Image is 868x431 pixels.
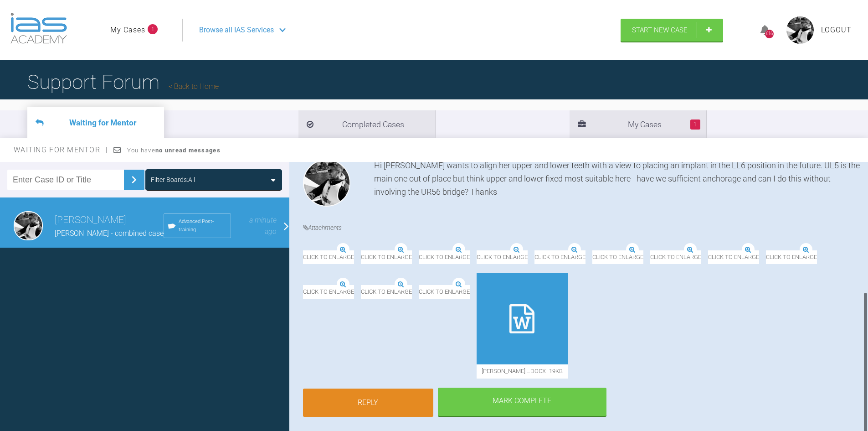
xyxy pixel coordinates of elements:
span: Waiting for Mentor [14,145,108,154]
img: chevronRight.28bd32b0.svg [127,172,141,187]
li: Completed Cases [298,110,435,138]
li: My Cases [570,110,706,138]
span: a minute ago [249,216,277,236]
img: David Birkin [14,211,43,240]
div: Mark Complete [438,388,606,416]
h4: Attachments [303,223,861,233]
span: 1 [148,24,158,34]
a: Logout [821,24,852,36]
span: Click to enlarge [361,285,412,299]
span: Click to enlarge [361,250,412,265]
span: 1 [690,119,700,130]
span: Advanced Post-training [179,218,227,234]
span: Click to enlarge [303,285,354,299]
a: Start New Case [621,19,723,42]
span: Click to enlarge [592,250,643,265]
a: Back to Home [169,82,219,91]
img: profile.png [786,16,814,44]
div: 616 [765,30,774,38]
li: Waiting for Mentor [27,107,164,138]
input: Enter Case ID or Title [7,170,124,190]
span: Click to enlarge [419,285,470,299]
strong: no unread messages [155,147,221,154]
a: Reply [303,389,433,417]
span: Start New Case [632,26,688,34]
a: My Cases [110,24,145,36]
span: Click to enlarge [419,250,470,265]
span: Click to enlarge [477,250,528,265]
span: Click to enlarge [650,250,701,265]
div: Filter Boards: All [151,175,195,185]
h3: [PERSON_NAME] [55,213,164,228]
span: Browse all IAS Services [199,24,274,36]
img: logo-light.3e3ef733.png [10,13,67,44]
span: Click to enlarge [303,250,354,265]
span: Click to enlarge [766,250,817,265]
h1: Support Forum [27,66,219,98]
span: Click to enlarge [534,250,586,265]
img: David Birkin [303,159,350,207]
div: Hi [PERSON_NAME] wants to align her upper and lower teeth with a view to placing an implant in th... [374,159,861,210]
span: Click to enlarge [708,250,759,265]
span: [PERSON_NAME]….docx - 19KB [477,364,568,379]
span: You have [127,147,221,154]
span: [PERSON_NAME] - combined case [55,229,164,238]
